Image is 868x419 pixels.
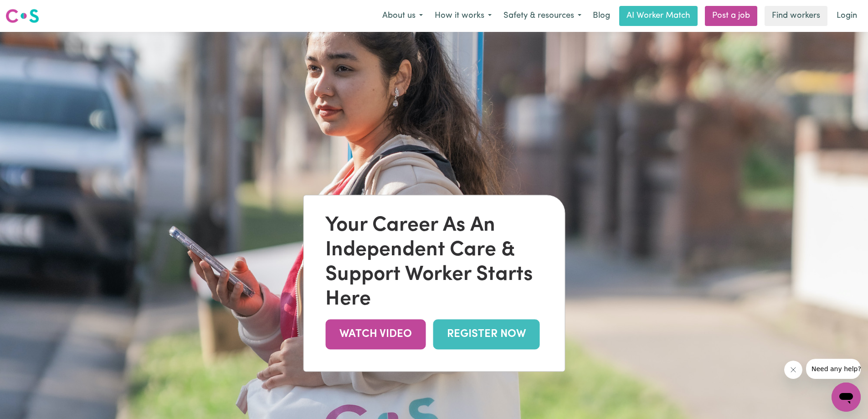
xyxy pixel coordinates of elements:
iframe: Button to launch messaging window [832,383,861,412]
img: Careseekers logo [5,8,39,24]
div: Your Career As An Independent Care & Support Worker Starts Here [325,214,543,312]
a: REGISTER NOW [433,320,539,349]
a: Careseekers logo [5,5,39,26]
iframe: Close message [784,361,802,379]
a: Login [831,6,863,26]
iframe: Message from company [806,359,861,379]
button: How it works [429,6,498,26]
a: Post a job [705,6,757,26]
a: Find workers [765,6,827,26]
a: AI Worker Match [619,6,698,26]
button: Safety & resources [498,6,587,26]
a: Blog [587,6,616,26]
span: Need any help? [5,6,55,14]
a: WATCH VIDEO [325,320,426,349]
button: About us [376,6,429,26]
